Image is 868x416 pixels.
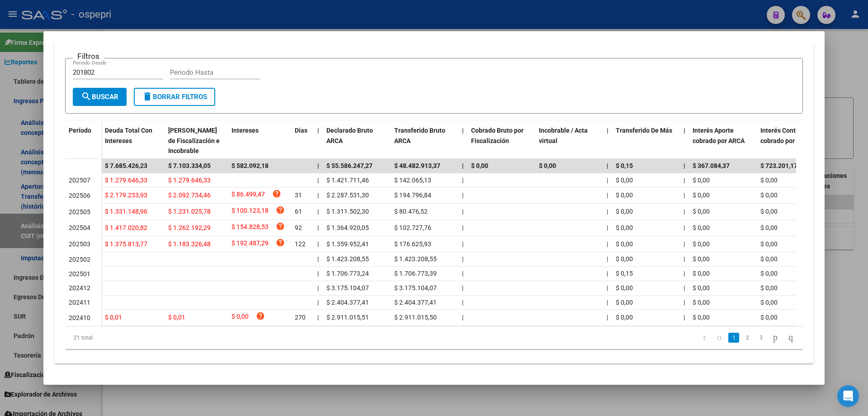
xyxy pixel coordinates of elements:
span: $ 102.727,76 [394,224,431,231]
span: $ 1.311.502,30 [326,208,369,215]
span: Cobrado Bruto por Fiscalización [471,127,524,144]
span: $ 0,00 [616,284,633,292]
span: $ 86.499,47 [231,189,265,201]
span: | [607,299,608,306]
span: [PERSON_NAME] de Fiscalización e Incobrable [168,127,220,155]
span: Borrar Filtros [142,93,207,101]
span: $ 0,00 [616,208,633,215]
span: | [607,255,608,263]
span: | [462,240,463,248]
a: go to first page [699,333,710,343]
span: | [462,224,463,231]
span: $ 1.262.192,29 [168,224,211,231]
h3: Filtros [73,51,104,61]
span: $ 0,00 [760,255,778,263]
span: $ 0,00 [760,314,778,321]
span: $ 1.231.025,78 [168,208,211,215]
span: Interés Contribución cobrado por ARCA [760,127,819,144]
span: | [462,270,463,277]
span: $ 176.625,93 [394,240,431,248]
span: Período [69,127,91,134]
span: | [684,240,685,248]
span: | [607,284,608,292]
span: $ 1.331.148,96 [105,208,147,215]
span: | [462,127,464,134]
datatable-header-cell: Declarado Bruto ARCA [323,121,391,161]
div: Open Intercom Messenger [837,385,859,407]
span: 202410 [69,314,90,321]
span: | [607,191,608,199]
span: $ 2.179.233,93 [105,191,147,199]
span: 202411 [69,299,90,306]
span: 61 [295,208,302,215]
span: | [462,162,464,169]
span: $ 7.103.334,05 [168,162,211,169]
span: | [684,162,685,169]
datatable-header-cell: Período [65,121,101,159]
span: $ 3.175.104,07 [394,284,437,292]
span: $ 2.911.015,50 [394,314,437,321]
span: $ 1.279.646,33 [168,177,211,184]
span: | [607,224,608,231]
datatable-header-cell: Interés Contribución cobrado por ARCA [757,121,825,161]
span: | [317,284,319,292]
i: help [272,189,281,198]
span: $ 55.586.247,27 [326,162,373,169]
li: page 1 [727,330,741,345]
span: $ 0,00 [760,284,778,292]
span: | [684,208,685,215]
datatable-header-cell: | [458,121,467,161]
span: $ 48.482.913,37 [394,162,440,169]
span: $ 1.359.952,41 [326,240,369,248]
span: $ 0,00 [760,208,778,215]
span: $ 1.706.773,24 [326,270,369,277]
span: 202507 [69,177,90,184]
span: $ 0,00 [693,177,710,184]
span: $ 723.201,17 [760,162,797,169]
span: $ 0,00 [693,284,710,292]
mat-icon: delete [142,91,153,102]
span: $ 2.404.377,41 [394,299,437,306]
datatable-header-cell: Deuda Total Con Intereses [101,121,165,161]
datatable-header-cell: Transferido Bruto ARCA [391,121,458,161]
datatable-header-cell: Intereses [228,121,291,161]
span: $ 0,00 [760,177,778,184]
li: page 2 [741,330,754,345]
span: | [317,162,319,169]
span: $ 0,00 [693,240,710,248]
span: | [462,314,463,321]
li: page 3 [754,330,768,345]
span: | [607,270,608,277]
datatable-header-cell: | [603,121,612,161]
span: | [607,240,608,248]
datatable-header-cell: Dias [291,121,314,161]
span: | [684,255,685,263]
span: $ 194.796,84 [394,191,431,199]
span: $ 0,00 [693,224,710,231]
span: $ 3.175.104,07 [326,284,369,292]
span: $ 154.828,53 [231,222,269,234]
span: $ 2.287.531,30 [326,191,369,199]
span: $ 0,00 [616,224,633,231]
span: $ 0,01 [105,314,122,321]
span: $ 192.487,29 [231,238,269,250]
span: $ 0,00 [616,240,633,248]
span: $ 1.375.813,77 [105,240,147,248]
span: $ 0,00 [760,191,778,199]
span: $ 0,00 [693,255,710,263]
span: | [684,299,685,306]
datatable-header-cell: Incobrable / Acta virtual [535,121,603,161]
span: $ 0,00 [616,177,633,184]
span: $ 1.279.646,33 [105,177,147,184]
span: | [462,191,463,199]
span: Transferido Bruto ARCA [394,127,445,144]
span: 92 [295,224,302,231]
span: | [317,299,319,306]
span: $ 0,00 [693,191,710,199]
span: | [317,255,319,263]
span: | [607,314,608,321]
span: Incobrable / Acta virtual [539,127,588,144]
datatable-header-cell: Deuda Bruta Neto de Fiscalización e Incobrable [165,121,228,161]
span: Intereses [231,127,259,134]
span: Dias [295,127,307,134]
